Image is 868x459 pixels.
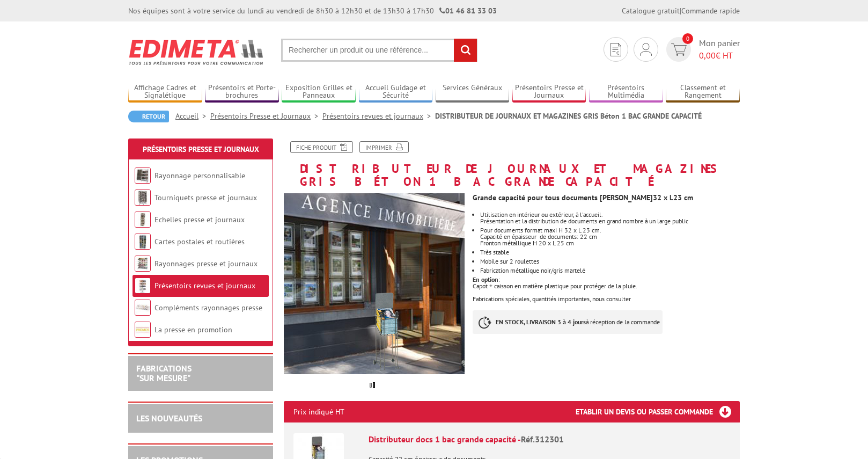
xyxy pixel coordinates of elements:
[136,413,202,424] a: LES NOUVEAUTÉS
[473,188,748,345] div: :
[454,39,477,62] input: rechercher
[480,249,740,256] li: Très stable
[284,193,465,374] img: distributeur_docs_1bac_grande_capacite_312301_mise_en_scene.jpg
[589,83,663,101] a: Présentoirs Multimédia
[699,49,740,62] span: € HT
[473,283,740,302] div: Capot + caisson en matière plastique pour protéger de la pluie. Fabrications spéciales, quantités...
[666,83,740,101] a: Classement et Rangement
[640,43,652,56] img: devis rapide
[155,193,257,202] a: Tourniquets presse et journaux
[480,258,740,265] li: Mobile sur 2 roulettes
[480,267,740,274] li: Fabrication métallique noir/gris martelé
[282,83,356,101] a: Exposition Grilles et Panneaux
[135,256,151,272] img: Rayonnages presse et journaux
[128,111,169,122] a: Retour
[175,111,210,121] a: Accueil
[435,111,702,121] li: DISTRIBUTEUR DE JOURNAUX ET MAGAZINES GRIS Béton 1 BAC GRANDE CAPACITÉ
[143,144,259,154] a: Présentoirs Presse et Journaux
[155,325,232,334] a: La presse en promotion
[473,275,498,283] strong: En option
[512,83,586,101] a: Présentoirs Presse et Journaux
[480,212,740,224] li: Utilisation en intérieur ou extérieur, à l'accueil. Présentation et la distribution de documents ...
[155,215,245,224] a: Echelles presse et journaux
[155,303,262,312] a: Compléments rayonnages presse
[128,5,497,16] div: Nos équipes sont à votre service du lundi au vendredi de 8h30 à 12h30 et de 13h30 à 17h30
[135,167,151,184] img: Rayonnage personnalisable
[322,111,435,121] a: Présentoirs revues et journaux
[155,237,245,246] a: Cartes postales et routières
[276,141,748,188] h1: DISTRIBUTEUR DE JOURNAUX ET MAGAZINES GRIS Béton 1 BAC GRANDE CAPACITÉ
[473,310,663,334] p: à réception de la commande
[622,5,740,16] div: |
[135,190,151,206] img: Tourniquets presse et journaux
[439,6,497,16] strong: 01 46 81 33 03
[496,318,586,326] strong: EN STOCK, LIVRAISON 3 à 4 jours
[622,6,680,16] a: Catalogue gratuit
[135,322,151,338] img: La presse en promotion
[210,111,322,121] a: Présentoirs Presse et Journaux
[155,281,255,290] a: Présentoirs revues et journaux
[128,83,202,101] a: Affichage Cadres et Signalétique
[136,363,192,383] a: FABRICATIONS"Sur Mesure"
[473,193,693,202] strong: Grande capacité pour tous documents [PERSON_NAME]32 x l.23 cm
[521,434,564,445] span: Réf.312301
[610,43,621,56] img: devis rapide
[664,37,740,62] a: devis rapide 0 Mon panier 0,00€ HT
[480,227,740,234] p: Pour documents format maxi H 32 x L 23 cm.
[155,171,245,180] a: Rayonnage personnalisable
[369,433,730,446] div: Distributeur docs 1 bac grande capacité -
[135,212,151,228] img: Echelles presse et journaux
[128,32,265,72] img: Edimeta
[699,37,740,62] span: Mon panier
[155,259,258,268] a: Rayonnages presse et journaux
[671,43,687,56] img: devis rapide
[681,6,740,16] a: Commande rapide
[436,83,510,101] a: Services Généraux
[480,234,740,240] p: Capacité en épaisseur de documents: 22 cm
[576,401,740,422] h3: Etablir un devis ou passer commande
[135,234,151,250] img: Cartes postales et routières
[135,278,151,294] img: Présentoirs revues et journaux
[281,39,477,62] input: Rechercher un produit ou une référence...
[293,401,344,422] p: Prix indiqué HT
[135,300,151,316] img: Compléments rayonnages presse
[205,83,279,101] a: Présentoirs et Porte-brochures
[480,240,740,246] div: Fronton métallique H 20 x L 25 cm
[290,141,353,153] a: Fiche produit
[682,33,693,44] span: 0
[699,50,716,61] span: 0,00
[359,141,409,153] a: Imprimer
[359,83,433,101] a: Accueil Guidage et Sécurité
